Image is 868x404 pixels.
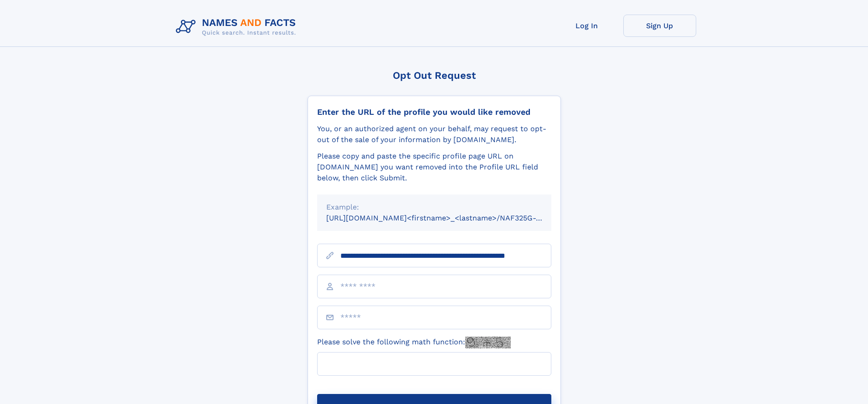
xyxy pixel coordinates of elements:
[172,15,303,39] img: Logo Names and Facts
[308,70,561,81] div: Opt Out Request
[326,214,569,222] small: [URL][DOMAIN_NAME]<firstname>_<lastname>/NAF325G-xxxxxxxx
[326,202,542,213] div: Example:
[317,337,511,348] label: Please solve the following math function:
[550,15,623,37] a: Log In
[317,107,551,117] div: Enter the URL of the profile you would like removed
[317,123,551,145] div: You, or an authorized agent on your behalf, may request to opt-out of the sale of your informatio...
[623,15,696,37] a: Sign Up
[317,151,551,184] div: Please copy and paste the specific profile page URL on [DOMAIN_NAME] you want removed into the Pr...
